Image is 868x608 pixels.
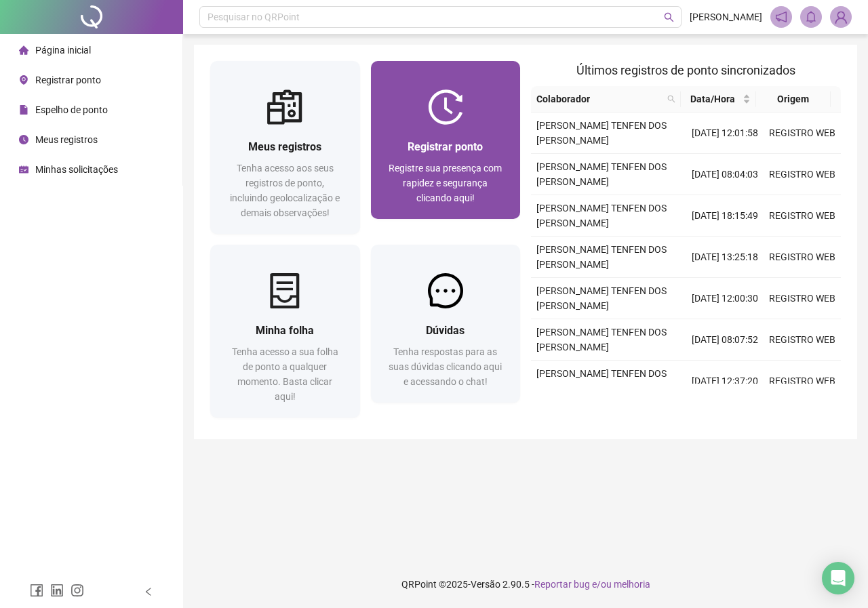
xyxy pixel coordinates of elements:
[19,75,28,85] span: environment
[764,278,841,319] td: REGISTRO WEB
[686,278,764,319] td: [DATE] 12:00:30
[536,203,667,228] span: [PERSON_NAME] TENFEN DOS [PERSON_NAME]
[256,324,314,337] span: Minha folha
[775,11,787,23] span: notification
[35,134,98,145] span: Meus registros
[686,195,764,237] td: [DATE] 18:15:49
[471,579,500,590] span: Versão
[667,95,675,103] span: search
[764,361,841,402] td: REGISTRO WEB
[389,346,502,387] span: Tenha respostas para as suas dúvidas clicando aqui e acessando o chat!
[19,135,28,144] span: clock-circle
[534,579,650,590] span: Reportar bug e/ou melhoria
[232,346,338,402] span: Tenha acesso a sua folha de ponto a qualquer momento. Basta clicar aqui!
[408,140,483,153] span: Registrar ponto
[371,61,521,219] a: Registrar pontoRegistre sua presença com rapidez e segurança clicando aqui!
[230,163,340,218] span: Tenha acesso aos seus registros de ponto, incluindo geolocalização e demais observações!
[664,12,674,22] span: search
[686,113,764,154] td: [DATE] 12:01:58
[536,120,667,146] span: [PERSON_NAME] TENFEN DOS [PERSON_NAME]
[71,584,84,597] span: instagram
[536,161,667,187] span: [PERSON_NAME] TENFEN DOS [PERSON_NAME]
[144,587,153,596] span: left
[248,140,321,153] span: Meus registros
[665,89,678,109] span: search
[686,319,764,361] td: [DATE] 08:07:52
[805,11,817,23] span: bell
[822,562,854,594] div: Open Intercom Messenger
[371,245,521,403] a: DúvidasTenha respostas para as suas dúvidas clicando aqui e acessando o chat!
[764,154,841,195] td: REGISTRO WEB
[576,63,795,77] span: Últimos registros de ponto sincronizados
[426,324,465,337] span: Dúvidas
[30,584,43,597] span: facebook
[210,245,360,418] a: Minha folhaTenha acesso a sua folha de ponto a qualquer momento. Basta clicar aqui!
[19,105,28,115] span: file
[19,165,28,174] span: schedule
[536,327,667,352] span: [PERSON_NAME] TENFEN DOS [PERSON_NAME]
[690,9,762,24] span: [PERSON_NAME]
[35,164,118,175] span: Minhas solicitações
[681,86,756,113] th: Data/Hora
[19,45,28,55] span: home
[831,7,851,27] img: 89981
[756,86,831,113] th: Origem
[35,104,108,115] span: Espelho de ponto
[50,584,64,597] span: linkedin
[686,154,764,195] td: [DATE] 08:04:03
[210,61,360,234] a: Meus registrosTenha acesso aos seus registros de ponto, incluindo geolocalização e demais observa...
[686,361,764,402] td: [DATE] 12:37:20
[389,163,502,203] span: Registre sua presença com rapidez e segurança clicando aqui!
[35,75,101,85] span: Registrar ponto
[764,195,841,237] td: REGISTRO WEB
[686,92,740,106] span: Data/Hora
[686,237,764,278] td: [DATE] 13:25:18
[536,92,662,106] span: Colaborador
[764,237,841,278] td: REGISTRO WEB
[536,244,667,270] span: [PERSON_NAME] TENFEN DOS [PERSON_NAME]
[183,561,868,608] footer: QRPoint © 2025 - 2.90.5 -
[764,113,841,154] td: REGISTRO WEB
[536,368,667,394] span: [PERSON_NAME] TENFEN DOS [PERSON_NAME]
[536,285,667,311] span: [PERSON_NAME] TENFEN DOS [PERSON_NAME]
[764,319,841,361] td: REGISTRO WEB
[35,45,91,56] span: Página inicial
